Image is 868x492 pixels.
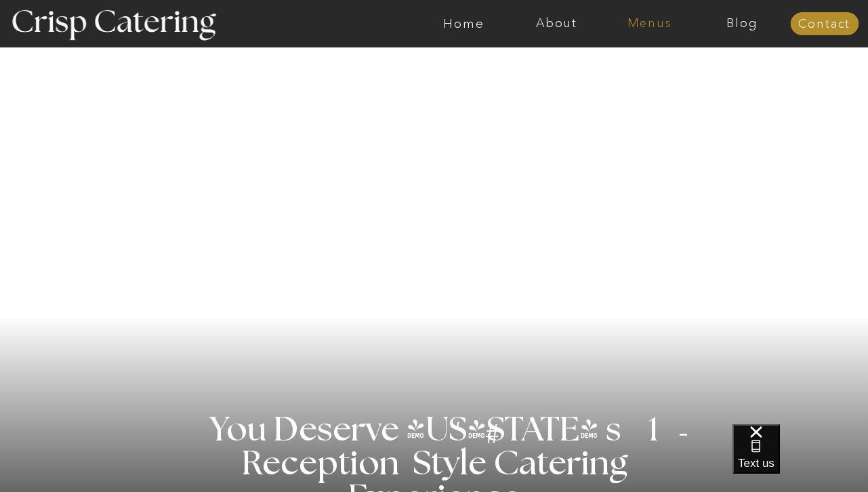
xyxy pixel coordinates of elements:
h3: ' [430,414,486,448]
iframe: podium webchat widget bubble [732,424,868,492]
a: About [510,17,603,30]
h3: # [455,421,533,460]
a: Blog [696,17,789,30]
a: Contact [790,18,859,31]
a: Menus [603,17,696,30]
h3: ' [653,398,692,475]
a: Home [417,17,510,30]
